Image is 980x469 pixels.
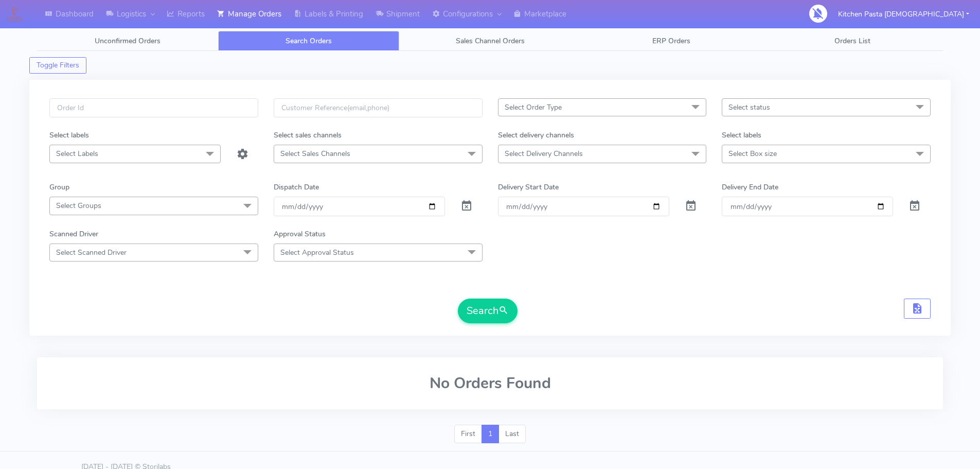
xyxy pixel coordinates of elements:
[56,149,98,159] span: Select Labels
[49,130,89,141] label: Select labels
[505,102,562,112] span: Select Order Type
[498,130,574,141] label: Select delivery channels
[49,375,931,392] h2: No Orders Found
[834,36,870,46] span: Orders List
[505,149,583,159] span: Select Delivery Channels
[56,248,127,257] span: Select Scanned Driver
[95,36,161,46] span: Unconfirmed Orders
[274,130,342,141] label: Select sales channels
[728,102,770,112] span: Select status
[722,130,761,141] label: Select labels
[830,4,977,25] button: Kitchen Pasta [DEMOGRAPHIC_DATA]
[274,182,319,193] label: Dispatch Date
[458,299,518,323] button: Search
[274,229,326,239] label: Approval Status
[29,57,86,74] button: Toggle Filters
[722,182,778,193] label: Delivery End Date
[286,36,332,46] span: Search Orders
[37,31,943,51] ul: Tabs
[49,98,258,117] input: Order Id
[56,201,101,211] span: Select Groups
[49,229,98,239] label: Scanned Driver
[280,248,354,257] span: Select Approval Status
[280,149,350,159] span: Select Sales Channels
[274,98,483,117] input: Customer Reference(email,phone)
[652,36,690,46] span: ERP Orders
[482,425,499,443] a: 1
[49,182,69,193] label: Group
[498,182,559,193] label: Delivery Start Date
[728,149,777,159] span: Select Box size
[456,36,525,46] span: Sales Channel Orders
